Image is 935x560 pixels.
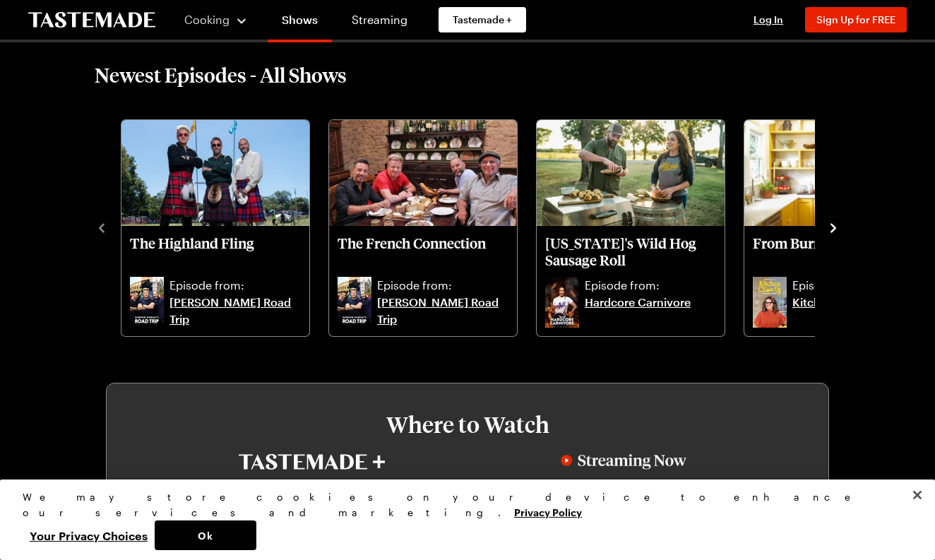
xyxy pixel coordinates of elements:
[169,294,301,328] a: [PERSON_NAME] Road Trip
[522,478,725,512] p: Watch on Our Streaming Channels
[120,116,328,338] div: 1 / 10
[239,454,385,470] img: Tastemade+
[149,412,786,437] h3: Where to Watch
[210,478,413,512] p: Watch Ad-Free on Any Device, Anytime, Anywhere in 4K
[805,7,907,32] button: Sign Up for FREE
[377,277,508,294] p: Episode from:
[328,116,535,338] div: 2 / 10
[585,294,716,328] a: Hardcore Carnivore
[561,454,686,470] img: Streaming
[439,7,526,32] a: Tastemade +
[792,277,924,294] p: Episode from:
[268,3,332,42] a: Shows
[329,120,517,226] img: The French Connection
[169,277,301,294] p: Episode from:
[338,234,508,274] a: The French Connection
[816,13,895,25] span: Sign Up for FREE
[130,234,301,268] p: The Highland Fling
[130,234,301,274] a: The Highland Fling
[329,120,517,336] div: The French Connection
[95,218,109,235] button: navigate to previous item
[537,120,725,226] img: Oklahoma's Wild Hog Sausage Roll
[585,277,716,294] p: Episode from:
[826,218,840,235] button: navigate to next item
[95,62,347,88] h2: Newest Episodes - All Shows
[377,294,508,328] a: [PERSON_NAME] Road Trip
[754,13,783,25] span: Log In
[121,120,309,336] div: The Highland Fling
[744,120,932,336] div: From Burnout to Cook-Off
[545,234,716,268] p: [US_STATE]'s Wild Hog Sausage Roll
[184,13,230,26] span: Cooking
[753,234,924,268] p: From Burnout to Cook-Off
[537,120,725,336] div: Oklahoma's Wild Hog Sausage Roll
[453,13,512,27] span: Tastemade +
[155,520,256,550] button: Ok
[23,489,900,520] div: We may store cookies on your device to enhance our services and marketing.
[545,234,716,274] a: Oklahoma's Wild Hog Sausage Roll
[744,120,932,226] img: From Burnout to Cook-Off
[28,12,155,28] a: To Tastemade Home Page
[121,120,309,226] img: The Highland Fling
[902,479,933,511] button: Close
[338,234,508,268] p: The French Connection
[792,294,924,328] a: Kitchen Glow Up
[514,505,582,518] a: More information about your privacy, opens in a new tab
[184,3,248,37] button: Cooking
[535,116,743,338] div: 3 / 10
[23,489,900,550] div: Privacy
[740,13,797,27] button: Log In
[753,234,924,274] a: From Burnout to Cook-Off
[23,520,155,550] button: Your Privacy Choices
